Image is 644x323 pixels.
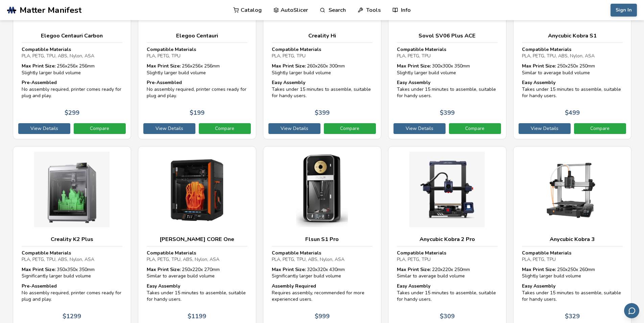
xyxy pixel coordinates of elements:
strong: Easy Assembly [147,283,180,289]
strong: Max Print Size: [522,63,556,69]
h3: Anycubic Kobra 3 [522,236,623,243]
strong: Max Print Size: [147,266,181,273]
h3: Elegoo Centauri [147,32,247,39]
div: 250 x 220 x 270 mm Similar to average build volume [147,266,247,279]
div: 320 x 320 x 430 mm Significantly larger build volume [272,266,373,279]
button: Send feedback via email [624,303,639,318]
strong: Assembly Required [272,283,316,289]
strong: Compatible Materials [147,46,196,53]
div: 250 x 250 x 250 mm Similar to average build volume [522,63,623,76]
a: Compare [574,123,626,134]
strong: Compatible Materials [272,250,321,256]
div: 350 x 350 x 350 mm Significantly larger build volume [22,266,122,279]
span: PLA, PETG, TPU, ABS, Nylon, ASA [272,256,344,263]
strong: Compatible Materials [397,250,446,256]
div: Takes under 15 minutes to assemble, suitable for handy users. [397,283,498,303]
strong: Max Print Size: [22,266,55,273]
h3: Elegoo Centauri Carbon [22,32,122,39]
div: No assembly required, printer comes ready for plug and play. [22,79,122,99]
span: PLA, PETG, TPU [397,53,431,59]
strong: Max Print Size: [397,266,431,273]
span: PLA, PETG, TPU, ABS, Nylon, ASA [22,256,94,263]
span: PLA, PETG, TPU [272,53,306,59]
span: PLA, PETG, TPU [522,256,556,263]
div: Takes under 15 minutes to assemble, suitable for handy users. [522,79,623,99]
strong: Max Print Size: [272,266,306,273]
a: View Details [393,123,446,134]
strong: Max Print Size: [397,63,431,69]
div: Takes under 15 minutes to assemble, suitable for handy users. [397,79,498,99]
div: Requires assembly, recommended for more experienced users. [272,283,373,303]
strong: Easy Assembly [397,79,430,86]
h3: Anycubic Kobra 2 Pro [397,236,498,243]
div: 250 x 250 x 260 mm Slightly larger build volume [522,266,623,279]
strong: Pre-Assembled [22,79,57,86]
a: Compare [74,123,126,134]
div: No assembly required, printer comes ready for plug and play. [22,283,122,303]
a: View Details [18,123,70,134]
p: $ 199 [190,109,205,116]
strong: Easy Assembly [522,79,555,86]
strong: Compatible Materials [147,250,196,256]
div: 300 x 300 x 350 mm Slightly larger build volume [397,63,498,76]
strong: Compatible Materials [522,46,571,53]
strong: Compatible Materials [22,46,71,53]
div: Takes under 15 minutes to assemble, suitable for handy users. [272,79,373,99]
span: PLA, PETG, TPU, ABS, Nylon, ASA [22,53,94,59]
p: $ 399 [440,109,455,116]
strong: Easy Assembly [272,79,305,86]
strong: Pre-Assembled [22,283,57,289]
strong: Easy Assembly [522,283,555,289]
div: 256 x 256 x 256 mm Slightly larger build volume [22,63,122,76]
p: $ 399 [315,109,330,116]
a: Compare [324,123,376,134]
strong: Max Print Size: [147,63,181,69]
h3: Creality K2 Plus [22,236,122,243]
span: PLA, PETG, TPU [147,53,181,59]
strong: Max Print Size: [272,63,306,69]
div: 220 x 220 x 250 mm Similar to average build volume [397,266,498,279]
div: 260 x 260 x 300 mm Slightly larger build volume [272,63,373,76]
a: View Details [519,123,571,134]
p: $ 499 [565,109,580,116]
h3: Sovol SV06 Plus ACE [397,32,498,39]
a: View Details [143,123,195,134]
a: Compare [199,123,251,134]
p: $ 309 [440,313,455,320]
strong: Easy Assembly [397,283,430,289]
div: No assembly required, printer comes ready for plug and play. [147,79,247,99]
p: $ 1199 [188,313,206,320]
span: Matter Manifest [20,5,81,15]
a: Compare [449,123,501,134]
h3: Flsun S1 Pro [272,236,373,243]
strong: Compatible Materials [397,46,446,53]
div: Takes under 15 minutes to assemble, suitable for handy users. [147,283,247,303]
strong: Max Print Size: [22,63,55,69]
p: $ 999 [315,313,330,320]
span: PLA, PETG, TPU, ABS, Nylon, ASA [522,53,595,59]
strong: Compatible Materials [522,250,571,256]
p: $ 1299 [63,313,81,320]
h3: Anycubic Kobra S1 [522,32,623,39]
strong: Compatible Materials [272,46,321,53]
p: $ 329 [565,313,580,320]
strong: Max Print Size: [522,266,556,273]
span: PLA, PETG, TPU [397,256,431,263]
button: Sign In [611,4,637,17]
a: View Details [268,123,320,134]
h3: Creality Hi [272,32,373,39]
span: PLA, PETG, TPU, ABS, Nylon, ASA [147,256,219,263]
div: Takes under 15 minutes to assemble, suitable for handy users. [522,283,623,303]
strong: Pre-Assembled [147,79,182,86]
strong: Compatible Materials [22,250,71,256]
p: $ 299 [65,109,79,116]
div: 256 x 256 x 256 mm Slightly larger build volume [147,63,247,76]
h3: [PERSON_NAME] CORE One [147,236,247,243]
